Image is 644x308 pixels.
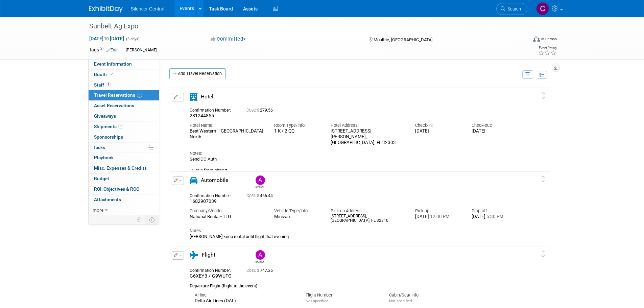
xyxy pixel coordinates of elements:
[89,46,118,54] td: Tags
[254,250,266,263] div: Andrew Sorenson
[306,299,328,303] span: Not specified
[195,292,296,298] div: Airline:
[190,251,198,259] i: Flight
[525,73,530,77] i: Filter by Traveler
[190,106,236,113] div: Confirmation Number:
[201,177,228,183] span: Automobile
[103,36,110,41] span: to
[246,193,276,198] span: 466.44
[190,176,197,184] i: Automobile
[190,191,236,198] div: Confirmation Number:
[94,197,121,202] span: Attachments
[331,122,405,128] div: Hotel Address:
[94,155,114,160] span: Playbook
[94,113,116,119] span: Giveaways
[190,273,232,279] span: G6XEY3 / G9WUFO
[89,35,124,42] span: [DATE] [DATE]
[190,234,518,239] div: [PERSON_NAME] keep rental until flight that evening
[415,208,461,214] div: Pick-up:
[485,214,503,219] span: 5:30 PM
[89,80,159,90] a: Staff4
[415,214,461,220] div: [DATE]
[415,128,461,134] div: [DATE]
[472,128,518,134] div: [DATE]
[94,176,109,181] span: Budget
[472,122,518,128] div: Check-out:
[89,195,159,205] a: Attachments
[125,37,140,41] span: (3 days)
[124,47,159,54] div: [PERSON_NAME]
[106,82,111,87] span: 4
[505,6,521,11] span: Search
[202,252,215,258] span: Flight
[94,61,132,67] span: Event Information
[274,122,320,128] div: Room Type/Info:
[145,215,159,224] td: Toggle Event Tabs
[246,108,276,113] span: 279.56
[429,214,450,219] span: 12:00 PM
[94,124,123,129] span: Shipments
[538,46,556,50] div: Event Rating
[106,48,118,52] a: Edit
[131,6,165,11] span: Silencer Central
[190,150,518,157] div: Notes:
[89,143,159,153] a: Tasks
[87,20,517,32] div: Sunbelt Ag Expo
[89,153,159,163] a: Playbook
[94,186,139,192] span: ROI, Objectives & ROO
[190,228,518,234] div: Notes:
[306,292,379,298] div: Flight Number:
[256,250,265,260] img: Andrew Sorenson
[134,215,145,224] td: Personalize Event Tab Strip
[487,35,557,45] div: Event Format
[246,193,260,198] span: Cost: $
[93,207,103,213] span: more
[89,184,159,194] a: ROI, Objectives & ROO
[89,174,159,184] a: Budget
[89,6,123,13] img: ExhibitDay
[89,101,159,111] a: Asset Reservations
[89,163,159,173] a: Misc. Expenses & Credits
[331,128,405,145] div: [STREET_ADDRESS][PERSON_NAME], [GEOGRAPHIC_DATA], FL 32303
[110,72,113,76] i: Booth reservation complete
[542,92,545,99] i: Click and drag to move item
[190,279,518,289] div: Departure Flight (flight to the event)
[190,266,236,273] div: Confirmation Number:
[256,175,265,185] img: Andrew Sorenson
[93,145,105,150] span: Tasks
[536,2,549,15] img: Cade Cox
[190,214,264,220] div: National Rental - TLH
[246,268,260,273] span: Cost: $
[94,134,123,140] span: Sponsorships
[94,165,147,171] span: Misc. Expenses & Credits
[89,132,159,142] a: Sponsorships
[89,90,159,100] a: Travel Reservations8
[118,124,123,129] span: 1
[541,37,557,42] div: In-Person
[190,208,264,214] div: Company/Vendor:
[246,268,276,273] span: 747.36
[89,59,159,69] a: Event Information
[256,260,264,263] div: Andrew Sorenson
[89,111,159,121] a: Giveaways
[169,68,226,79] a: Add Travel Reservation
[208,35,248,43] button: Committed
[256,185,264,189] div: Andrew Sorenson
[190,198,217,204] span: 1682907039
[274,128,320,134] div: 1 K / 2 QQ
[94,72,115,77] span: Booth
[89,205,159,215] a: more
[542,176,545,183] i: Click and drag to move item
[374,37,432,42] span: Moultrie, [GEOGRAPHIC_DATA]
[195,298,296,304] div: Delta Air Lines (DAL)
[254,175,266,189] div: Andrew Sorenson
[137,93,142,98] span: 8
[246,108,260,113] span: Cost: $
[274,208,320,214] div: Vehicle Type/Info:
[190,157,518,173] div: Send CC Auth 15 min from airport
[274,214,320,219] div: Minivan
[389,292,462,298] div: Cabin/Seat Info:
[94,82,111,88] span: Staff
[331,214,405,223] div: [STREET_ADDRESS], [GEOGRAPHIC_DATA], FL 32310
[94,92,142,98] span: Travel Reservations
